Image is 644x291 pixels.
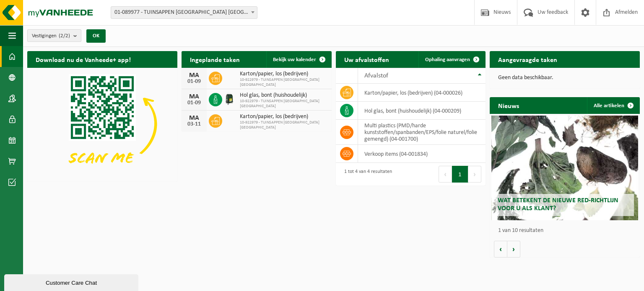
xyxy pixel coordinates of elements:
[358,145,486,163] td: verkoop items (04-001834)
[240,77,327,88] span: 10-922979 - TUINSAPPEN [GEOGRAPHIC_DATA] [GEOGRAPHIC_DATA]
[490,97,527,113] h2: Nieuws
[439,166,452,183] button: Previous
[186,79,203,85] div: 01-09
[498,228,636,234] p: 1 van 10 resultaten
[32,30,70,42] span: Vestigingen
[240,92,327,99] span: Hol glas, bont (huishoudelijk)
[468,166,481,183] button: Next
[266,51,331,68] a: Bekijk uw kalender
[186,93,203,100] div: MA
[240,120,327,130] span: 10-922979 - TUINSAPPEN [GEOGRAPHIC_DATA] [GEOGRAPHIC_DATA]
[186,100,203,106] div: 01-09
[491,116,639,220] a: Wat betekent de nieuwe RED-richtlijn voor u als klant?
[240,113,327,120] span: Karton/papier, los (bedrijven)
[240,71,327,77] span: Karton/papier, los (bedrijven)
[182,51,248,67] h2: Ingeplande taken
[498,197,618,212] span: Wat betekent de nieuwe RED-richtlijn voor u als klant?
[364,72,388,79] span: Afvalstof
[27,51,139,67] h2: Download nu de Vanheede+ app!
[358,120,486,145] td: multi plastics (PMD/harde kunststoffen/spanbanden/EPS/folie naturel/folie gemengd) (04-001700)
[222,92,236,106] img: CR-HR-1C-1000-PES-01
[59,33,70,39] count: (2/2)
[358,102,486,120] td: hol glas, bont (huishoudelijk) (04-000209)
[494,241,507,258] button: Vorige
[587,97,639,114] a: Alle artikelen
[425,57,470,62] span: Ophaling aanvragen
[418,51,485,68] a: Ophaling aanvragen
[490,51,566,67] h2: Aangevraagde taken
[340,165,392,183] div: 1 tot 4 van 4 resultaten
[336,51,397,67] h2: Uw afvalstoffen
[452,166,468,183] button: 1
[4,273,140,291] iframe: chat widget
[498,75,631,81] p: Geen data beschikbaar.
[507,241,520,258] button: Volgende
[358,84,486,102] td: karton/papier, los (bedrijven) (04-000026)
[273,57,316,62] span: Bekijk uw kalender
[27,29,81,42] button: Vestigingen(2/2)
[111,7,257,18] span: 01-089977 - TUINSAPPEN LOMBARTS CALVILLE - VOORMEZELE
[27,68,177,180] img: Download de VHEPlus App
[86,29,106,43] button: OK
[186,115,203,121] div: MA
[186,121,203,127] div: 03-11
[240,99,327,109] span: 10-922979 - TUINSAPPEN [GEOGRAPHIC_DATA] [GEOGRAPHIC_DATA]
[186,72,203,79] div: MA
